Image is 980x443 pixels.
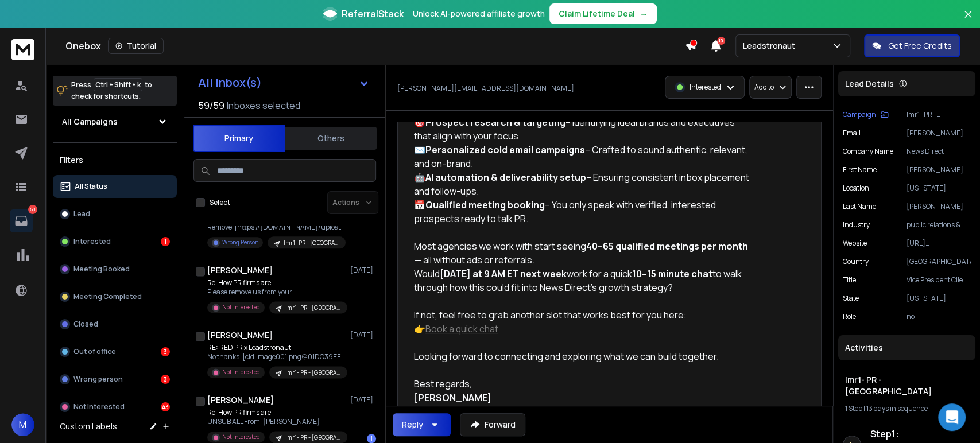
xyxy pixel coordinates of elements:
[53,230,177,253] button: Interested1
[402,419,423,430] div: Reply
[285,304,340,312] p: Imr1- PR - [GEOGRAPHIC_DATA]
[907,294,971,303] p: [US_STATE]
[640,8,648,20] span: →
[198,77,262,88] h1: All Inbox(s)
[161,347,170,356] div: 3
[393,413,451,436] button: Reply
[53,368,177,391] button: Wrong person3
[845,403,862,413] span: 1 Step
[843,312,856,321] p: role
[207,287,345,297] p: Please remove us from your
[65,38,685,54] div: Onebox
[210,198,230,207] label: Select
[53,203,177,226] button: Lead
[207,408,345,417] p: Re: How PR firms are
[161,237,170,246] div: 1
[907,165,971,174] p: [PERSON_NAME]
[843,165,877,174] p: First Name
[207,352,345,362] p: No thanks. [cid:image001.png@01DC39EF.8E514510] [PERSON_NAME]
[754,83,774,92] p: Add to
[843,275,856,285] p: title
[108,38,164,54] button: Tutorial
[414,349,749,363] div: Looking forward to connecting and exploring what we can build together.
[73,209,90,219] p: Lead
[207,265,273,276] h1: [PERSON_NAME]
[350,331,376,340] p: [DATE]
[425,199,545,211] strong: Qualified meeting booking
[907,184,971,193] p: [US_STATE]
[845,374,969,397] h1: Imr1- PR - [GEOGRAPHIC_DATA]
[73,265,130,274] p: Meeting Booked
[414,239,749,267] div: Most agencies we work with start seeing — all without ads or referrals.
[632,267,712,280] strong: 10–15 minute chat
[28,205,37,214] p: 50
[843,129,861,138] p: Email
[843,202,876,211] p: Last Name
[838,335,975,360] div: Activities
[350,266,376,275] p: [DATE]
[71,79,152,102] p: Press to check for shortcuts.
[222,238,258,247] p: Wrong Person
[843,184,869,193] p: location
[843,294,859,303] p: State
[207,417,345,426] p: UNSUB ALL From: [PERSON_NAME]
[460,413,525,436] button: Forward
[53,313,177,336] button: Closed
[285,433,340,442] p: Imr1- PR - [GEOGRAPHIC_DATA]
[870,427,971,441] h6: Step 1 :
[53,175,177,198] button: All Status
[425,143,585,156] strong: Personalized cold email campaigns
[193,125,285,152] button: Primary
[743,40,800,52] p: Leadstronaut
[60,421,117,432] h3: Custom Labels
[888,40,952,52] p: Get Free Credits
[222,433,260,441] p: Not Interested
[907,312,971,321] p: no
[73,375,123,384] p: Wrong person
[73,402,125,411] p: Not Interested
[53,258,177,281] button: Meeting Booked
[53,340,177,363] button: Out of office3
[866,403,928,413] span: 13 days in sequence
[907,239,971,248] p: [URL][DOMAIN_NAME]
[11,413,34,436] button: M
[414,391,491,404] strong: [PERSON_NAME]
[75,182,107,191] p: All Status
[73,292,142,301] p: Meeting Completed
[690,83,721,92] p: Interested
[342,7,404,21] span: ReferralStack
[907,275,971,285] p: Vice President Client Relations
[207,329,273,341] h1: [PERSON_NAME]
[53,152,177,168] h3: Filters
[960,7,975,34] button: Close banner
[586,240,748,252] strong: 40–65 qualified meetings per month
[189,71,378,94] button: All Inbox(s)
[843,147,893,156] p: Company Name
[62,116,118,127] h1: All Campaigns
[843,239,867,248] p: website
[73,237,111,246] p: Interested
[907,110,971,119] p: Imr1- PR - [GEOGRAPHIC_DATA]
[227,99,300,112] h3: Inboxes selected
[413,8,545,20] p: Unlock AI-powered affiliate growth
[440,267,567,280] strong: [DATE] at 9 AM ET next week
[425,171,586,184] strong: AI automation & deliverability setup
[53,395,177,418] button: Not Interested43
[222,303,260,312] p: Not Interested
[938,403,966,431] div: Open Intercom Messenger
[222,368,260,376] p: Not Interested
[843,257,869,266] p: Country
[425,322,498,335] a: Book a quick chat
[414,102,749,226] div: Here’s what our process includes (fully managed by our team): 🎯 – Identifying ideal brands and ex...
[207,394,274,406] h1: [PERSON_NAME]
[285,368,340,377] p: Imr1- PR - [GEOGRAPHIC_DATA]
[425,116,565,129] strong: Prospect research & targeting
[53,110,177,133] button: All Campaigns
[843,110,889,119] button: Campaign
[397,84,574,93] p: [PERSON_NAME][EMAIL_ADDRESS][DOMAIN_NAME]
[843,220,870,230] p: industry
[10,209,33,232] a: 50
[907,220,971,230] p: public relations & communications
